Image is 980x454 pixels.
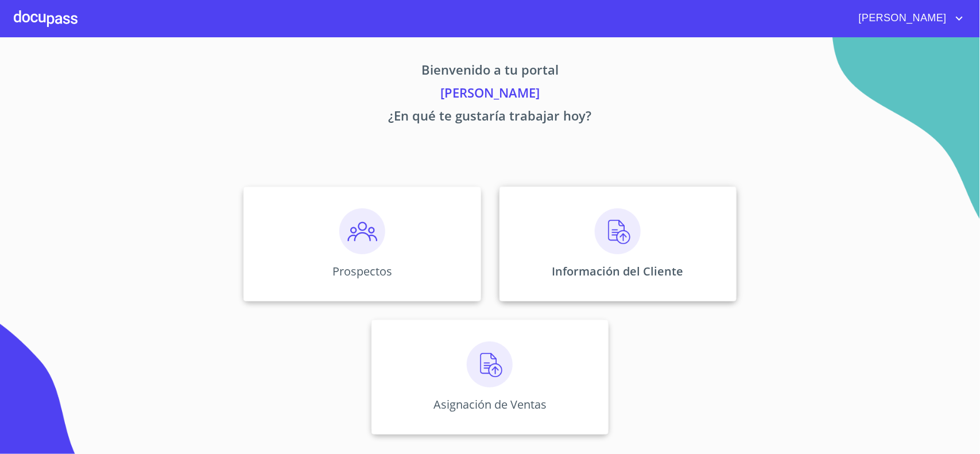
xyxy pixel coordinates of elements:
[850,9,952,28] span: [PERSON_NAME]
[137,83,844,106] p: [PERSON_NAME]
[467,342,513,387] img: carga.png
[850,9,966,28] button: account of current user
[332,263,392,279] p: Prospectos
[552,263,684,279] p: Información del Cliente
[137,60,844,83] p: Bienvenido a tu portal
[433,397,547,412] p: Asignación de Ventas
[595,208,641,254] img: carga.png
[137,106,844,129] p: ¿En qué te gustaría trabajar hoy?
[339,208,385,254] img: prospectos.png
